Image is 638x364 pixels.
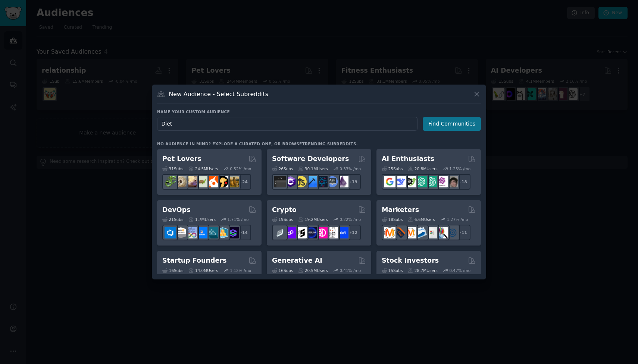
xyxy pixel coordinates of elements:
[298,268,328,273] div: 20.5M Users
[235,225,251,240] div: + 14
[227,176,239,187] img: dogbreed
[285,176,296,187] img: csharp
[188,166,218,171] div: 24.5M Users
[405,227,416,238] img: AskMarketing
[449,166,470,171] div: 1.25 % /mo
[298,217,328,222] div: 19.2M Users
[340,166,361,171] div: 0.33 % /mo
[188,268,218,273] div: 14.0M Users
[455,225,470,240] div: + 11
[285,227,296,238] img: 0xPolygon
[423,117,481,131] button: Find Communities
[447,227,458,238] img: OnlineMarketing
[382,268,403,273] div: 15 Sub s
[272,268,293,273] div: 16 Sub s
[382,205,419,215] h2: Marketers
[188,217,216,222] div: 1.7M Users
[162,205,191,215] h2: DevOps
[382,256,439,265] h2: Stock Investors
[162,166,183,171] div: 31 Sub s
[185,176,197,187] img: leopardgeckos
[394,176,406,187] img: DeepSeek
[230,166,251,171] div: 0.52 % /mo
[272,166,293,171] div: 26 Sub s
[157,141,358,146] div: No audience in mind? Explore a curated one, or browse .
[408,166,437,171] div: 20.8M Users
[426,176,437,187] img: chatgpt_prompts_
[447,176,458,187] img: ArtificalIntelligence
[415,176,427,187] img: chatgpt_promptDesign
[384,176,395,187] img: GoogleGeminiAI
[206,227,218,238] img: platformengineering
[235,174,251,190] div: + 24
[162,154,201,164] h2: Pet Lovers
[447,217,468,222] div: 1.27 % /mo
[228,217,249,222] div: 1.71 % /mo
[295,227,307,238] img: ethstaker
[382,166,403,171] div: 25 Sub s
[185,227,197,238] img: Docker_DevOps
[157,109,481,114] h3: Name your custom audience
[272,256,322,265] h2: Generative AI
[408,217,435,222] div: 6.6M Users
[345,225,361,240] div: + 12
[165,176,176,187] img: herpetology
[426,227,437,238] img: googleads
[405,176,416,187] img: AItoolsCatalog
[230,268,251,273] div: 1.12 % /mo
[384,227,395,238] img: content_marketing
[340,268,361,273] div: 0.41 % /mo
[206,176,218,187] img: cockatiel
[298,166,328,171] div: 30.1M Users
[272,217,293,222] div: 19 Sub s
[337,227,348,238] img: defi_
[217,227,228,238] img: aws_cdk
[272,205,297,215] h2: Crypto
[326,227,338,238] img: CryptoNews
[274,176,286,187] img: software
[162,256,226,265] h2: Startup Founders
[394,227,406,238] img: bigseo
[157,117,417,131] input: Pick a short name, like "Digital Marketers" or "Movie-Goers"
[455,174,470,190] div: + 18
[162,217,183,222] div: 21 Sub s
[415,227,427,238] img: Emailmarketing
[227,227,239,238] img: PlatformEngineers
[337,176,348,187] img: elixir
[345,174,361,190] div: + 19
[436,227,448,238] img: MarketingResearch
[272,154,349,164] h2: Software Developers
[449,268,470,273] div: 0.47 % /mo
[302,142,356,146] a: trending subreddits
[217,176,228,187] img: PetAdvice
[165,227,176,238] img: azuredevops
[295,176,307,187] img: learnjavascript
[316,176,328,187] img: reactnative
[175,227,187,238] img: AWS_Certified_Experts
[175,176,187,187] img: ballpython
[326,176,338,187] img: AskComputerScience
[316,227,328,238] img: defiblockchain
[306,176,317,187] img: iOSProgramming
[196,176,207,187] img: turtle
[340,217,361,222] div: 0.22 % /mo
[306,227,317,238] img: web3
[382,217,403,222] div: 18 Sub s
[162,268,183,273] div: 16 Sub s
[196,227,207,238] img: DevOpsLinks
[169,90,268,98] h3: New Audience - Select Subreddits
[408,268,437,273] div: 28.7M Users
[436,176,448,187] img: OpenAIDev
[274,227,286,238] img: ethfinance
[382,154,434,164] h2: AI Enthusiasts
